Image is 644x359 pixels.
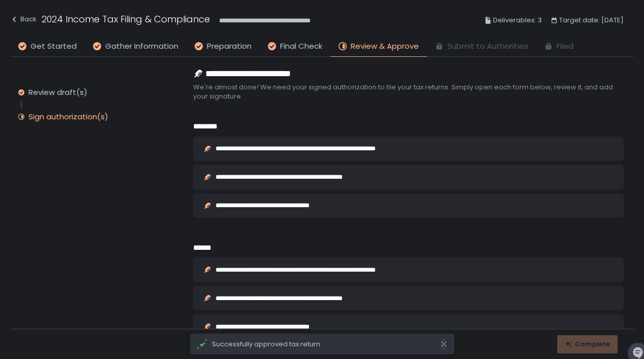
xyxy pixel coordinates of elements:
span: Successfully approved tax return [212,340,440,349]
button: Back [10,12,37,29]
div: Review draft(s) [28,87,87,97]
span: Submit to Authorities [447,41,528,52]
div: Sign authorization(s) [28,112,108,122]
h1: 2024 Income Tax Filing & Compliance [42,12,210,26]
span: Target date: [DATE] [559,14,624,26]
span: Review & Approve [351,41,419,52]
span: Deliverables: 3 [493,14,542,26]
div: Back [10,13,37,25]
svg: close [440,339,448,349]
span: Preparation [207,41,252,52]
span: Final Check [280,41,322,52]
span: Filed [557,41,573,52]
span: We're almost done! We need your signed authorization to file your tax returns. Simply open each f... [193,83,624,101]
span: Get Started [30,41,77,52]
span: Gather Information [105,41,178,52]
